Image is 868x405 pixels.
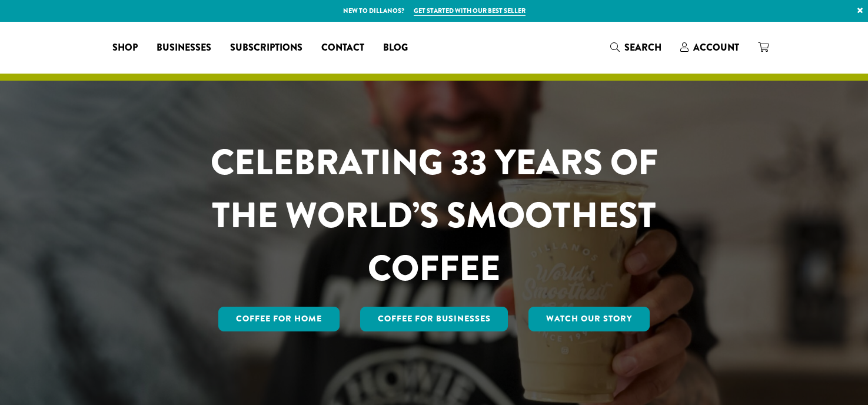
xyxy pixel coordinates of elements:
a: Watch Our Story [528,307,650,331]
a: Coffee For Businesses [360,307,508,331]
a: Shop [103,38,147,57]
span: Account [693,41,739,54]
span: Contact [321,41,364,55]
span: Subscriptions [230,41,302,55]
span: Search [624,41,661,54]
a: Coffee for Home [218,307,340,331]
a: Search [601,38,671,57]
span: Businesses [157,41,211,55]
span: Blog [383,41,408,55]
span: Shop [112,41,138,55]
a: Get started with our best seller [414,6,526,16]
h1: CELEBRATING 33 YEARS OF THE WORLD’S SMOOTHEST COFFEE [176,136,693,295]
